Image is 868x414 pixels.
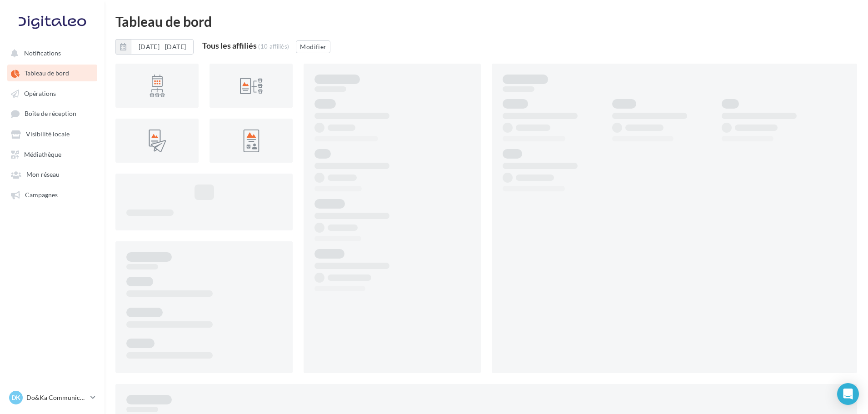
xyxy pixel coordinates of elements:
span: Campagnes [25,191,58,199]
span: Médiathèque [24,150,61,158]
button: [DATE] - [DATE] [115,39,194,55]
span: Boîte de réception [25,110,76,118]
a: Visibilité locale [5,125,99,142]
button: Notifications [5,45,95,61]
div: Open Intercom Messenger [837,383,859,405]
span: Mon réseau [26,171,60,179]
a: DK Do&Ka Communication [7,389,97,406]
a: Boîte de réception [5,105,99,122]
div: Tous les affiliés [202,41,257,50]
div: (10 affiliés) [258,43,289,50]
a: Tableau de bord [5,65,99,81]
span: Visibilité locale [26,130,70,138]
span: Notifications [24,49,61,57]
a: Opérations [5,85,99,101]
a: Mon réseau [5,166,99,182]
div: Tableau de bord [115,15,857,28]
span: DK [11,393,20,402]
button: [DATE] - [DATE] [131,39,194,55]
p: Do&Ka Communication [26,393,87,402]
button: Modifier [296,40,330,53]
a: Médiathèque [5,146,99,162]
a: Campagnes [5,186,99,203]
span: Opérations [24,90,56,97]
span: Tableau de bord [25,70,69,77]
